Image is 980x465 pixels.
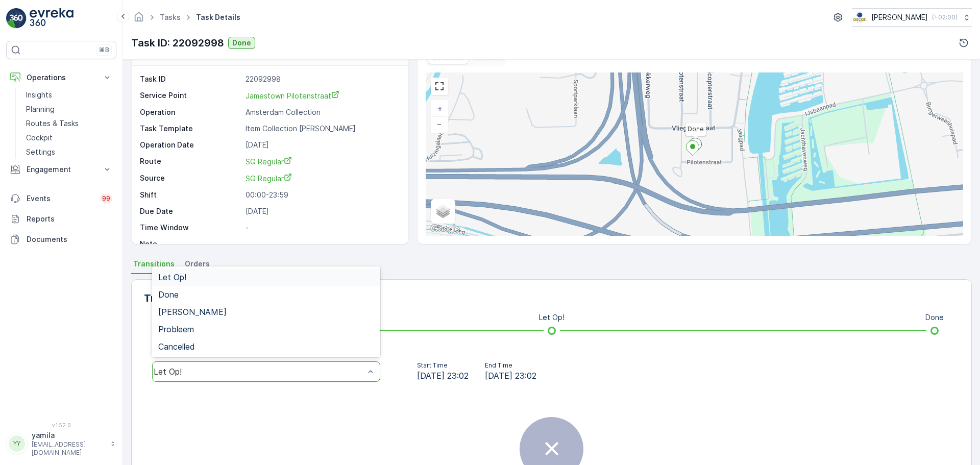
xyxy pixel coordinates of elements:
p: Planning [26,104,55,114]
img: Google [428,223,462,236]
button: Engagement [6,159,116,180]
p: Item Collection [PERSON_NAME] [246,124,398,134]
p: Done [925,312,944,323]
p: 22092998 [246,74,398,84]
span: + [437,104,442,113]
button: [PERSON_NAME](+02:00) [852,8,972,27]
p: Route [140,156,241,167]
span: Jamestown Pilotenstraat [246,91,339,100]
img: logo_light-DOdMpM7g.png [30,8,73,29]
span: Cancelled [158,342,195,351]
p: Engagement [27,164,96,175]
p: ⌘B [99,46,109,54]
p: - [246,223,398,233]
a: Cockpit [22,131,116,145]
span: v 1.52.0 [6,422,116,428]
a: SG Regular [246,173,398,184]
span: SG Regular [246,174,292,183]
p: Let Op! [539,312,565,323]
a: View Fullscreen [432,79,447,94]
p: Routes & Tasks [26,118,79,129]
p: Shift [140,190,241,200]
p: Insights [26,90,52,100]
a: Routes & Tasks [22,116,116,131]
img: logo [6,8,27,29]
a: Zoom Out [432,116,447,132]
a: Reports [6,209,116,229]
span: Transitions [133,259,175,269]
span: Orders [185,259,210,269]
p: 99 [102,194,110,203]
p: Events [27,193,94,204]
p: Start Time [417,361,469,370]
div: Let Op! [154,367,364,376]
a: SG Regular [246,156,398,167]
p: Task ID: 22092998 [131,35,224,51]
button: Operations [6,67,116,88]
span: Done [158,290,179,299]
a: Planning [22,102,116,116]
a: Zoom In [432,101,447,116]
span: SG Regular [246,157,292,166]
p: Operations [27,72,96,83]
a: Tasks [160,13,181,21]
span: Probleem [158,325,194,334]
button: Done [228,37,255,49]
a: Documents [6,229,116,250]
p: Reports [27,214,112,224]
span: [PERSON_NAME] [158,307,227,316]
span: Task Details [194,12,242,22]
p: Done [232,38,251,48]
p: Task Template [140,124,241,134]
a: Homepage [133,15,144,24]
span: [DATE] 23:02 [417,370,469,382]
button: YYyamila[EMAIL_ADDRESS][DOMAIN_NAME] [6,430,116,457]
span: − [437,119,442,128]
a: Settings [22,145,116,159]
p: Documents [27,234,112,244]
a: Layers [432,200,454,223]
p: [DATE] [246,206,398,216]
img: basis-logo_rgb2x.png [852,12,867,23]
p: - [246,239,398,249]
p: Transitions [144,290,201,306]
p: ( +02:00 ) [932,13,958,21]
p: 00:00-23:59 [246,190,398,200]
p: End Time [485,361,536,370]
div: YY [9,435,25,452]
p: [EMAIL_ADDRESS][DOMAIN_NAME] [32,440,105,457]
span: [DATE] 23:02 [485,370,536,382]
p: Due Date [140,206,241,216]
p: [PERSON_NAME] [871,12,928,22]
p: Task ID [140,74,241,84]
p: Source [140,173,241,184]
span: Let Op! [158,273,186,282]
p: Service Point [140,90,241,101]
p: Operation Date [140,140,241,150]
a: Jamestown Pilotenstraat [246,90,398,101]
p: Operation [140,107,241,117]
p: Cockpit [26,133,53,143]
p: Settings [26,147,55,157]
p: Amsterdam Collection [246,107,398,117]
p: Note [140,239,241,249]
p: yamila [32,430,105,440]
a: Events99 [6,188,116,209]
a: Insights [22,88,116,102]
p: [DATE] [246,140,398,150]
a: Open this area in Google Maps (opens a new window) [428,223,462,236]
p: Time Window [140,223,241,233]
